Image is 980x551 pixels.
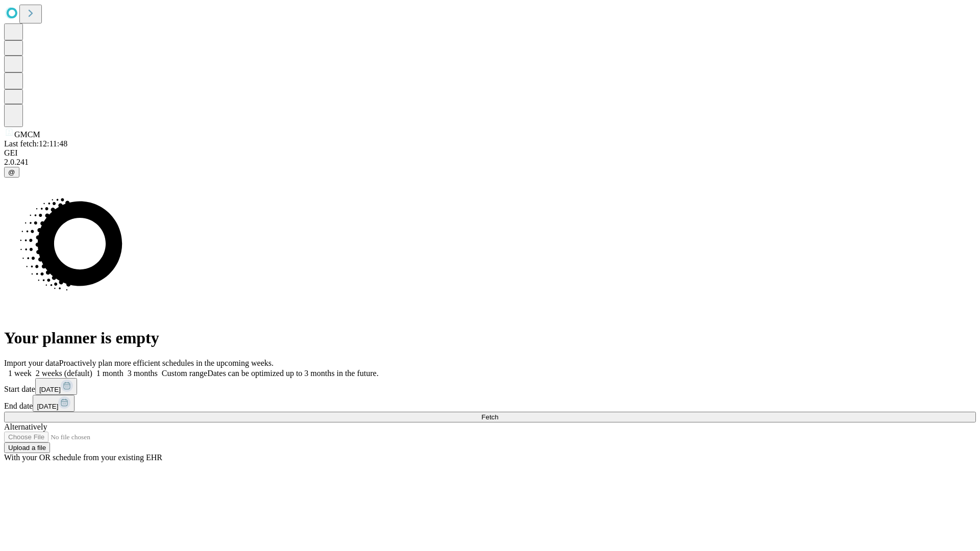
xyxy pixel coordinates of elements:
[4,442,50,453] button: Upload a file
[4,148,976,158] div: GEI
[36,369,92,378] span: 2 weeks (default)
[96,369,124,378] span: 1 month
[4,329,976,347] h1: Your planner is empty
[4,412,976,422] button: Fetch
[8,369,32,378] span: 1 week
[4,395,976,412] div: End date
[481,413,498,421] span: Fetch
[35,378,77,395] button: [DATE]
[59,359,274,367] span: Proactively plan more efficient schedules in the upcoming weeks.
[39,386,61,393] span: [DATE]
[37,403,58,410] span: [DATE]
[8,168,15,176] span: @
[128,369,158,378] span: 3 months
[4,453,162,462] span: With your OR schedule from your existing EHR
[4,422,47,431] span: Alternatively
[4,139,67,148] span: Last fetch: 12:11:48
[4,167,19,178] button: @
[162,369,207,378] span: Custom range
[14,130,40,139] span: GMCM
[4,378,976,395] div: Start date
[4,158,976,167] div: 2.0.241
[207,369,378,378] span: Dates can be optimized up to 3 months in the future.
[33,395,75,412] button: [DATE]
[4,359,59,367] span: Import your data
